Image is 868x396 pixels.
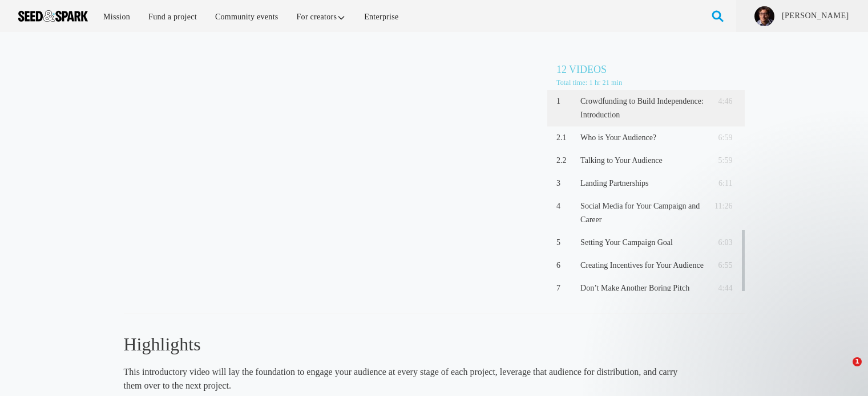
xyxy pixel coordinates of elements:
[580,95,704,122] p: Crowdfunding to Build Independence: Introduction
[556,177,576,190] p: 3
[580,177,704,190] p: Landing Partnerships
[829,357,857,385] iframe: Intercom live chat
[709,154,732,168] p: 5:59
[580,131,704,145] p: Who is Your Audience?
[556,62,745,77] h5: 12 Videos
[709,131,732,145] p: 6:59
[18,10,88,22] img: Seed amp; Spark
[580,154,704,168] p: Talking to Your Audience
[781,10,850,22] a: [PERSON_NAME]
[709,259,732,272] p: 6:55
[580,259,704,272] p: Creating Incentives for Your Audience
[556,281,576,295] p: 7
[556,259,576,272] p: 6
[709,199,732,213] p: 11:26
[580,281,704,309] p: Don’t Make Another Boring Pitch Video.
[207,5,286,29] a: Community events
[709,281,732,295] p: 4:44
[709,95,732,108] p: 4:46
[556,154,576,168] p: 2.2
[556,199,576,213] p: 4
[556,77,745,88] p: Total time: 1 hr 21 min
[140,5,205,29] a: Fund a project
[580,236,704,250] p: Setting Your Campaign Goal
[556,95,576,108] p: 1
[95,5,138,29] a: Mission
[580,199,704,227] p: Social Media for Your Campaign and Career
[709,236,732,250] p: 6:03
[356,5,406,29] a: Enterprise
[853,357,862,366] span: 1
[709,177,732,190] p: 6:11
[754,6,774,26] img: 13582093_10154057654319300_5480884464415587333_o.jpg
[289,5,354,29] a: For creators
[124,332,683,356] h3: Highlights
[556,236,576,250] p: 5
[124,365,683,393] p: This introductory video will lay the foundation to engage your audience at every stage of each pr...
[556,131,576,145] p: 2.1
